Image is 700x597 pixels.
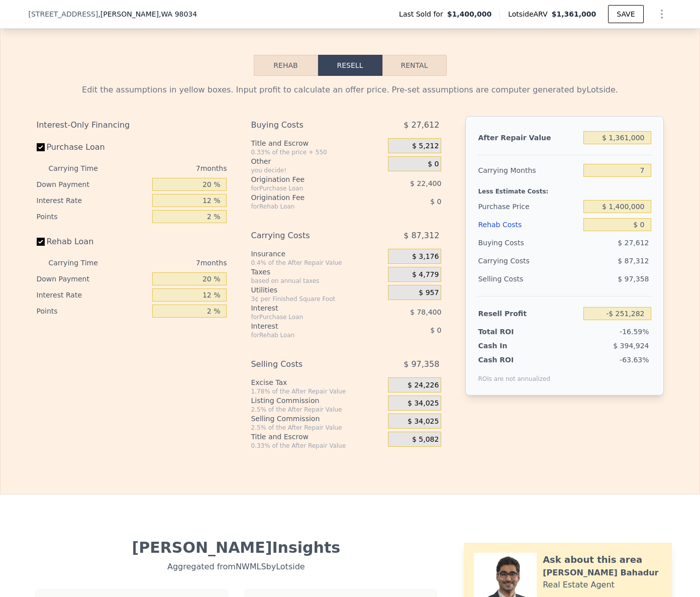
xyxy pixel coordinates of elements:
[251,295,384,303] div: 3¢ per Finished Square Foot
[251,116,363,134] div: Buying Costs
[251,148,384,156] div: 0.33% of the price + 550
[49,255,114,271] div: Carrying Time
[620,356,649,364] span: -63.63%
[251,203,363,211] div: for Rehab Loan
[408,417,439,426] span: $ 34,025
[37,557,436,573] div: Aggregated from NWMLS by Lotside
[251,414,384,424] div: Selling Commission
[618,239,649,247] span: $ 27,612
[251,259,384,267] div: 0.4% of the After Repair Value
[37,143,45,151] input: Purchase Loan
[251,267,384,277] div: Taxes
[478,252,541,270] div: Carrying Costs
[478,365,550,383] div: ROIs are not annualized
[618,257,649,265] span: $ 87,312
[251,192,363,203] div: Origination Fee
[543,579,615,591] div: Real Estate Agent
[447,9,492,19] span: $1,400,000
[543,567,658,579] div: [PERSON_NAME] Bahadur
[251,424,384,432] div: 2.5% of the After Repair Value
[478,355,550,365] div: Cash ROI
[404,227,439,245] span: $ 87,312
[37,192,149,209] div: Interest Rate
[37,287,149,303] div: Interest Rate
[251,227,363,245] div: Carrying Costs
[251,277,384,285] div: based on annual taxes
[478,234,579,252] div: Buying Costs
[118,160,227,176] div: 7 months
[428,160,439,169] span: $ 0
[37,303,149,319] div: Points
[412,252,439,261] span: $ 3,176
[37,84,664,96] div: Edit the assumptions in yellow boxes. Input profit to calculate an offer price. Pre-set assumptio...
[251,355,363,373] div: Selling Costs
[430,326,441,334] span: $ 0
[478,327,541,337] div: Total ROI
[412,270,439,279] span: $ 4,779
[37,176,149,192] div: Down Payment
[404,355,439,373] span: $ 97,358
[478,216,579,234] div: Rehab Costs
[37,238,45,246] input: Rehab Loan
[412,435,439,444] span: $ 5,082
[478,197,579,216] div: Purchase Price
[408,381,439,390] span: $ 24,226
[410,308,441,316] span: $ 78,400
[37,271,149,287] div: Down Payment
[29,9,98,19] span: [STREET_ADDRESS]
[399,9,447,19] span: Last Sold for
[430,197,441,206] span: $ 0
[318,55,382,76] button: Resell
[419,288,439,297] span: $ 957
[552,10,596,18] span: $1,361,000
[508,9,551,19] span: Lotside ARV
[410,179,441,187] span: $ 22,400
[49,160,114,176] div: Carrying Time
[618,275,649,283] span: $ 97,358
[251,432,384,442] div: Title and Escrow
[251,406,384,414] div: 2.5% of the After Repair Value
[251,442,384,450] div: 0.33% of the After Repair Value
[118,255,227,271] div: 7 months
[251,174,363,184] div: Origination Fee
[251,138,384,148] div: Title and Escrow
[251,166,384,174] div: you decide!
[478,341,541,351] div: Cash In
[37,116,227,134] div: Interest-Only Financing
[478,129,579,147] div: After Repair Value
[159,10,197,18] span: , WA 98034
[251,321,363,331] div: Interest
[251,395,384,406] div: Listing Commission
[404,116,439,134] span: $ 27,612
[251,313,363,321] div: for Purchase Loan
[251,331,363,339] div: for Rehab Loan
[478,179,651,197] div: Less Estimate Costs:
[478,270,579,288] div: Selling Costs
[251,285,384,295] div: Utilities
[37,209,149,225] div: Points
[251,387,384,395] div: 1.78% of the After Repair Value
[37,138,149,156] label: Purchase Loan
[408,399,439,408] span: $ 34,025
[98,9,197,19] span: , [PERSON_NAME]
[251,184,363,192] div: for Purchase Loan
[620,328,649,336] span: -16.59%
[251,303,363,313] div: Interest
[412,142,439,151] span: $ 5,212
[478,305,579,323] div: Resell Profit
[37,233,149,251] label: Rehab Loan
[543,553,642,567] div: Ask about this area
[251,156,384,166] div: Other
[478,161,579,179] div: Carrying Months
[37,539,436,557] div: [PERSON_NAME] Insights
[613,342,649,350] span: $ 394,924
[251,249,384,259] div: Insurance
[608,5,643,23] button: SAVE
[254,55,318,76] button: Rehab
[652,4,672,24] button: Show Options
[382,55,447,76] button: Rental
[251,377,384,387] div: Excise Tax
